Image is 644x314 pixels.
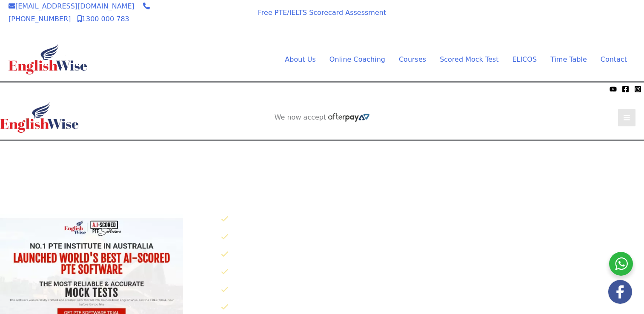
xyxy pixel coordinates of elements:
[221,265,644,279] li: 125 Reading Practice Questions
[221,230,644,244] li: 250 Speaking Practice Questions
[52,87,75,91] img: Afterpay-Logo
[4,85,49,93] span: We now accept
[270,113,374,122] aside: Header Widget 2
[399,55,426,63] span: Courses
[433,53,505,66] a: Scored Mock TestMenu Toggle
[440,55,498,63] span: Scored Mock Test
[221,283,644,297] li: 200 Listening Practice Questions
[275,113,326,122] span: We now accept
[495,11,627,29] a: AI SCORED PTE SOFTWARE REGISTER FOR FREE SOFTWARE TRIAL
[285,55,315,63] span: About Us
[9,44,87,74] img: cropped-ew-logo
[201,20,225,25] img: Afterpay-Logo
[9,2,150,23] a: [PHONE_NUMBER]
[601,55,627,63] span: Contact
[608,280,632,304] img: white-facebook.png
[9,2,135,10] a: [EMAIL_ADDRESS][DOMAIN_NAME]
[634,86,641,93] a: Instagram
[264,53,627,66] nav: Site Navigation: Main Menu
[257,148,388,165] a: AI SCORED PTE SOFTWARE REGISTER FOR FREE SOFTWARE TRIAL
[505,53,544,66] a: ELICOS
[550,55,587,63] span: Time Table
[215,194,644,206] p: Click below to know why EnglishWise has worlds best AI scored PTE software
[248,141,397,168] aside: Header Widget 1
[487,5,635,32] aside: Header Widget 1
[329,55,385,63] span: Online Coaching
[323,53,392,66] a: Online CoachingMenu Toggle
[512,55,537,63] span: ELICOS
[77,15,129,23] a: 1300 000 783
[392,53,433,66] a: CoursesMenu Toggle
[594,53,627,66] a: Contact
[622,86,629,93] a: Facebook
[610,86,617,93] a: YouTube
[221,248,644,262] li: 50 Writing Practice Questions
[544,53,594,66] a: Time TableMenu Toggle
[258,9,386,17] a: Free PTE/IELTS Scorecard Assessment
[221,212,644,226] li: 30X AI Scored Full Length Mock Tests
[278,53,322,66] a: About UsMenu Toggle
[328,113,369,122] img: Afterpay-Logo
[191,10,236,19] span: We now accept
